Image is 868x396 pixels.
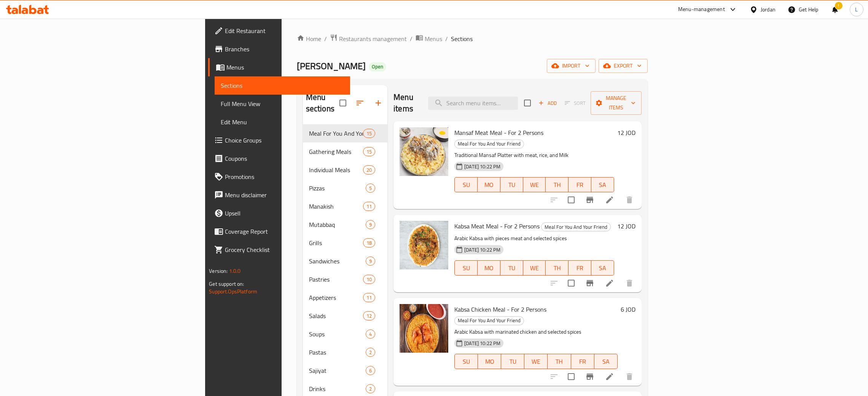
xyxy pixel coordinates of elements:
div: Pastries10 [303,270,388,288]
span: Upsell [225,209,344,218]
button: SU [454,260,478,276]
span: Meal For You And Your Friend [309,129,363,138]
a: Edit Restaurant [208,22,350,40]
span: Sajiyat [309,366,366,375]
div: items [363,293,375,302]
div: items [366,366,375,375]
span: Edit Menu [221,117,344,127]
span: Select to update [563,369,579,385]
span: Meal For You And Your Friend [455,316,524,325]
a: Edit menu item [605,279,614,288]
span: 1.0.0 [229,266,241,276]
div: Menu-management [678,5,725,14]
span: Soups [309,329,366,339]
span: 2 [366,385,375,393]
a: Menus [416,34,442,44]
span: Menu disclaimer [225,190,344,200]
div: items [363,238,375,247]
span: import [553,61,589,71]
span: export [605,61,642,71]
span: 5 [366,185,375,192]
span: FR [574,356,591,367]
span: Full Menu View [221,99,344,108]
li: / [410,34,412,43]
a: Menus [208,58,350,76]
span: [PERSON_NAME] [297,57,366,74]
button: import [547,59,596,73]
div: Pastries [309,275,363,284]
button: Branch-specific-item [581,191,599,209]
span: TH [549,263,565,274]
div: Manakish [309,202,363,211]
div: Meal For You And Your Friend [454,316,524,325]
span: [DATE] 10:22 PM [461,340,503,347]
div: Manakish11 [303,197,388,215]
nav: breadcrumb [297,34,648,44]
div: items [363,129,375,138]
span: TH [549,179,565,190]
div: Meal For You And Your Friend [541,222,611,231]
span: Sections [451,34,473,43]
li: / [445,34,448,43]
button: Branch-specific-item [581,367,599,386]
div: items [366,184,375,193]
button: WE [523,260,546,276]
h6: 6 JOD [621,304,635,315]
span: 9 [366,258,375,265]
div: Salads12 [303,307,388,325]
span: Select to update [563,192,579,208]
button: FR [569,177,591,192]
div: Pastas2 [303,343,388,361]
button: Manage items [591,91,642,115]
span: Pizzas [309,184,366,193]
img: Kabsa Meat Meal - For 2 Persons [400,221,448,269]
button: export [599,59,648,73]
span: Appetizers [309,293,363,302]
span: Select all sections [335,95,351,111]
span: [DATE] 10:22 PM [461,246,503,253]
button: SU [454,354,478,369]
button: TU [501,354,524,369]
span: Mutabbaq [309,220,366,229]
span: 11 [363,203,375,210]
span: 4 [366,331,375,338]
div: Sajiyat6 [303,361,388,380]
a: Support.OpsPlatform [209,287,257,296]
div: Pizzas5 [303,179,388,197]
a: Edit Menu [215,113,350,131]
button: FR [569,260,591,276]
button: MO [478,354,501,369]
span: WE [527,356,545,367]
div: Sandwiches [309,257,366,266]
p: Traditional Mansaf Platter with meat, rice, and Milk [454,150,614,160]
div: Soups4 [303,325,388,343]
span: 9 [366,221,375,228]
span: WE [526,263,543,274]
span: Select section [519,95,535,111]
a: Edit menu item [605,195,614,204]
button: Add section [369,94,387,112]
div: Jordan [761,5,776,14]
button: TU [500,177,523,192]
h6: 12 JOD [617,127,635,138]
span: Menus [425,34,442,43]
span: 12 [363,312,375,320]
a: Choice Groups [208,131,350,149]
div: Grills [309,238,363,247]
a: Full Menu View [215,95,350,113]
span: [DATE] 10:22 PM [461,163,503,170]
div: Mutabbaq9 [303,215,388,234]
div: items [366,384,375,393]
a: Restaurants management [330,34,407,44]
button: MO [478,260,500,276]
span: Add item [535,97,560,109]
h6: 12 JOD [617,221,635,231]
span: Pastas [309,348,366,357]
span: Sort sections [351,94,369,112]
img: Mansaf Meat Meal - For 2 Persons [400,127,448,176]
span: Add [537,99,558,108]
